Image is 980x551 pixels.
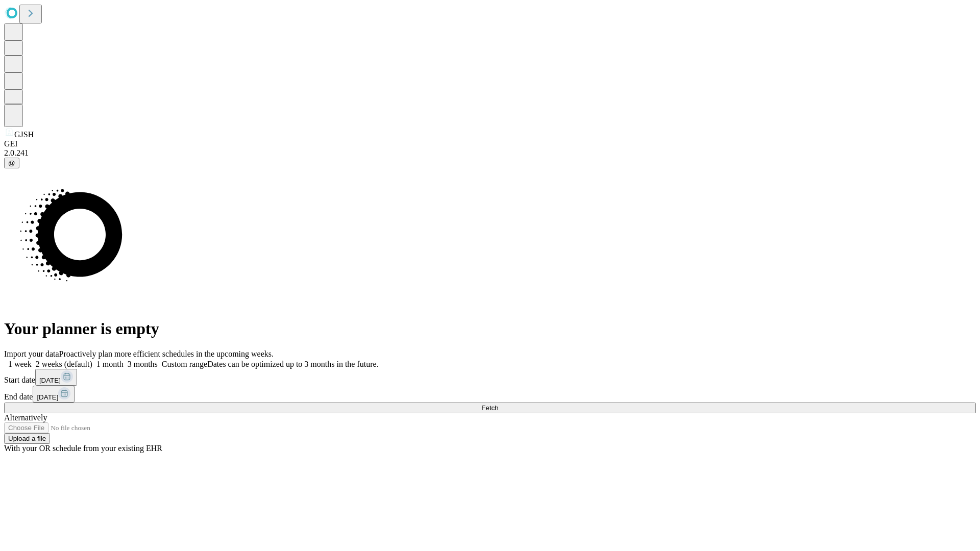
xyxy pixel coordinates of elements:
div: End date [4,386,976,403]
span: With your OR schedule from your existing EHR [4,444,162,453]
div: 2.0.241 [4,148,976,158]
span: 3 months [128,360,158,368]
span: Alternatively [4,413,47,422]
span: Fetch [481,404,498,412]
span: Custom range [162,360,207,368]
div: GEI [4,139,976,148]
span: Proactively plan more efficient schedules in the upcoming weeks. [59,349,274,358]
span: Import your data [4,349,59,358]
span: [DATE] [37,393,58,401]
button: [DATE] [35,369,77,386]
span: Dates can be optimized up to 3 months in the future. [207,360,378,368]
span: [DATE] [39,377,61,384]
button: Upload a file [4,433,50,444]
h1: Your planner is empty [4,319,976,338]
span: GJSH [14,130,34,139]
span: @ [8,159,15,167]
button: Fetch [4,403,976,413]
span: 1 month [96,360,124,368]
button: @ [4,158,19,168]
span: 1 week [8,360,32,368]
span: 2 weeks (default) [36,360,92,368]
button: [DATE] [33,386,75,403]
div: Start date [4,369,976,386]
